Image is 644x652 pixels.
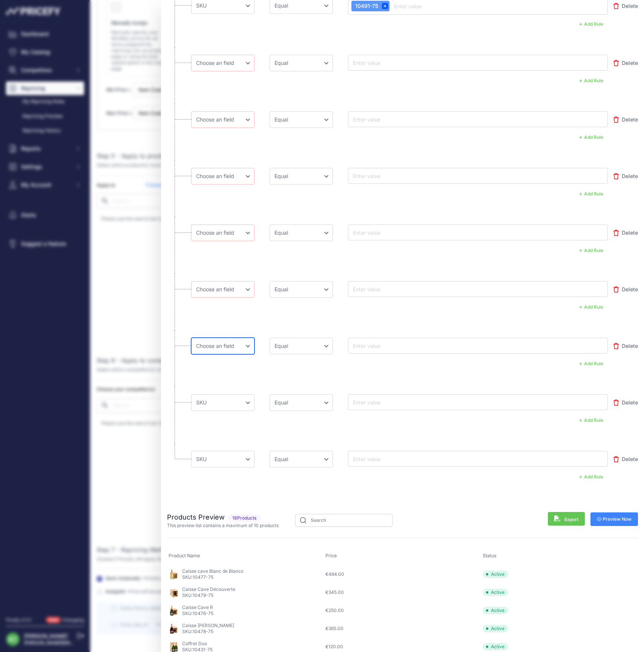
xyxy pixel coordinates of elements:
[613,338,638,354] button: Delete
[182,629,234,635] p: SKU:
[228,514,261,522] span: Products
[182,623,234,629] p: Caisse [PERSON_NAME]
[554,515,578,523] span: Export
[182,641,213,647] p: Coffret Duo
[622,455,638,463] span: Delete
[169,553,200,558] span: Product Name
[483,643,508,650] span: Active
[328,589,344,595] span: 345.00
[483,607,508,614] span: Active
[325,626,343,631] span: €
[167,512,279,523] h2: Products Preview
[575,472,608,482] button: Add Rule
[622,286,638,293] span: Delete
[613,282,638,297] button: Delete
[351,284,412,294] input: Enter value
[613,55,638,71] button: Delete
[193,629,213,634] span: 10478-75
[325,589,344,595] span: €
[575,76,608,86] button: Add Rule
[613,169,638,184] button: Delete
[622,59,638,67] span: Delete
[622,342,638,350] span: Delete
[483,553,497,558] span: Status
[351,228,412,237] input: Enter value
[483,625,508,632] span: Active
[351,398,412,407] input: Enter value
[351,171,412,180] input: Enter value
[622,116,638,123] span: Delete
[325,644,343,649] span: €
[575,246,608,255] button: Add Rule
[483,570,508,578] span: Active
[182,592,235,598] p: SKU:
[182,604,213,610] p: Caisse Cave R
[622,229,638,237] span: Delete
[328,607,344,613] span: 250.00
[328,571,344,577] span: 484.00
[393,2,453,11] input: Enter value
[182,574,243,580] p: SKU:
[325,571,344,577] span: €
[622,172,638,180] span: Delete
[232,515,237,521] span: 18
[575,415,608,425] button: Add Rule
[193,610,213,616] span: 10476-75
[353,2,378,10] span: 10491-75
[575,189,608,199] button: Add Rule
[622,399,638,406] span: Delete
[182,586,235,592] p: Caisse Cave Découverte
[613,225,638,240] button: Delete
[167,523,279,529] p: This preview list contains a maximum of 10 products
[575,359,608,369] button: Add Rule
[613,452,638,467] button: Delete
[351,115,412,124] input: Enter value
[548,512,585,526] button: Export
[622,2,638,10] span: Delete
[328,644,343,649] span: 120.00
[351,454,412,463] input: Enter value
[351,58,412,67] input: Enter value
[295,514,393,527] input: Search
[325,553,337,558] span: Price
[182,568,243,574] p: Caisse cave Blanc de Blancs
[575,19,608,29] button: Add Rule
[193,574,213,580] span: 10477-75
[590,512,638,526] button: Preview Now
[597,516,632,522] span: Preview Now
[483,589,508,596] span: Active
[613,395,638,410] button: Delete
[575,132,608,142] button: Add Rule
[325,607,344,613] span: €
[351,341,412,350] input: Enter value
[613,112,638,127] button: Delete
[575,302,608,312] button: Add Rule
[182,610,213,617] p: SKU:
[193,592,213,598] span: 10479-75
[328,626,343,631] span: 365.00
